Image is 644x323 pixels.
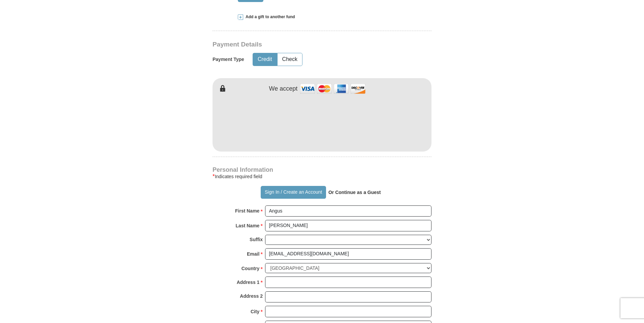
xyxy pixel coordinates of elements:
[250,235,263,244] strong: Suffix
[213,41,384,49] h3: Payment Details
[213,172,431,181] div: Indicates required field
[251,307,259,316] strong: City
[237,278,260,287] strong: Address 1
[269,85,298,93] h4: We accept
[213,167,431,172] h4: Personal Information
[299,82,366,96] img: credit cards accepted
[241,264,260,273] strong: Country
[243,14,295,20] span: Add a gift to another fund
[261,186,326,199] button: Sign In / Create an Account
[247,249,259,259] strong: Email
[240,291,263,301] strong: Address 2
[236,221,260,230] strong: Last Name
[328,190,381,195] strong: Or Continue as a Guest
[278,53,302,66] button: Check
[213,57,244,62] h5: Payment Type
[235,206,259,216] strong: First Name
[253,53,277,66] button: Credit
